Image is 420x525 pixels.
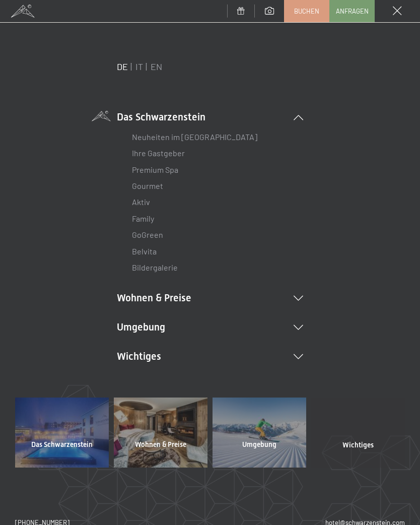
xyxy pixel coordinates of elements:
a: Das Schwarzenstein Wellnesshotel Südtirol SCHWARZENSTEIN - Wellnessurlaub in den Alpen, Wandern u... [13,398,111,468]
span: Das Schwarzenstein [31,440,93,450]
a: Neuheiten im [GEOGRAPHIC_DATA] [132,132,257,142]
a: Wohnen & Preise Wellnesshotel Südtirol SCHWARZENSTEIN - Wellnessurlaub in den Alpen, Wandern und ... [111,398,210,468]
a: IT [135,61,143,72]
a: GoGreen [132,230,163,239]
a: Wichtiges Wellnesshotel Südtirol SCHWARZENSTEIN - Wellnessurlaub in den Alpen, Wandern und Wellness [309,398,407,468]
span: Buchen [294,7,319,16]
span: Anfragen [336,7,369,16]
a: Gourmet [132,181,163,190]
span: Wichtiges [342,440,374,450]
a: Bildergalerie [132,262,178,272]
a: Anfragen [330,1,374,22]
a: Premium Spa [132,165,178,174]
span: Umgebung [242,440,276,450]
a: Ihre Gastgeber [132,148,185,158]
span: Wohnen & Preise [135,440,186,450]
a: Belvita [132,246,157,256]
a: Aktiv [132,197,150,207]
a: Buchen [285,1,329,22]
a: Umgebung Wellnesshotel Südtirol SCHWARZENSTEIN - Wellnessurlaub in den Alpen, Wandern und Wellness [210,398,309,468]
a: EN [151,61,162,72]
a: DE [117,61,128,72]
a: Family [132,214,154,223]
